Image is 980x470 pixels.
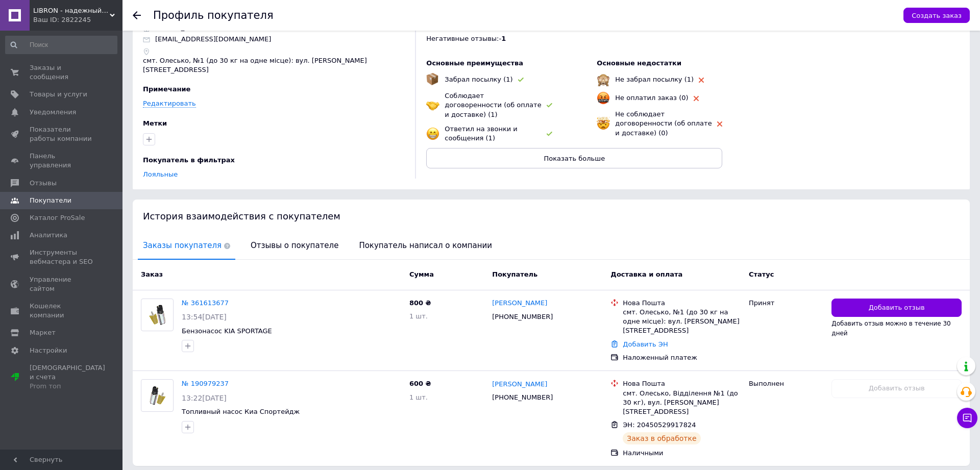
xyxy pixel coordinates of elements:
span: Заказы и сообщения [30,63,94,82]
span: Каталог ProSale [30,213,85,222]
button: Показать больше [426,148,722,168]
span: Покупатели [30,196,71,205]
span: Уведомления [30,108,76,117]
span: Основные преимущества [426,59,523,67]
img: emoji [597,117,610,130]
span: LIBRON - надежный бренд, качественных автозапчастей [33,6,110,15]
div: Наложенный платеж [623,353,741,362]
a: Добавить ЭН [623,340,668,348]
div: Вернуться назад [133,11,141,19]
span: Добавить отзыв [869,303,925,313]
span: Аналитика [30,231,67,240]
img: emoji [597,73,610,86]
span: 13:54[DATE] [182,313,227,321]
button: Чат с покупателем [957,408,977,428]
a: № 190979237 [182,380,229,387]
a: Топливный насос Киа Спортейдж [182,408,300,415]
img: rating-tag-type [717,121,722,127]
img: Фото товару [141,302,173,328]
span: 800 ₴ [409,299,431,307]
span: Кошелек компании [30,302,94,320]
span: Ответил на звонки и сообщения (1) [445,125,517,142]
a: [PERSON_NAME] [492,380,547,389]
span: 1 шт. [409,393,428,401]
span: Управление сайтом [30,275,94,293]
span: Доставка и оплата [610,270,682,278]
span: Товары и услуги [30,90,87,99]
img: rating-tag-type [699,78,704,83]
span: Заказ [141,270,163,278]
span: Примечание [143,85,190,93]
span: Создать заказ [912,12,962,19]
span: Отзывы [30,179,57,188]
img: Фото товару [141,383,173,409]
span: Добавить отзыв можно в течение 30 дней [831,320,950,336]
p: [EMAIL_ADDRESS][DOMAIN_NAME] [155,35,271,44]
div: смт. Олесько, №1 (до 30 кг на одне місце): вул. [PERSON_NAME][STREET_ADDRESS] [623,308,741,336]
a: [PERSON_NAME] [492,299,547,308]
span: Настройки [30,346,67,355]
span: Сумма [409,270,434,278]
span: Не оплатил заказ (0) [615,94,688,102]
span: 1 [501,35,506,42]
a: Лояльные [143,170,178,178]
button: Создать заказ [903,8,970,23]
a: Бензонасос KIA SPORTAGE [182,327,272,335]
p: смт. Олесько, №1 (до 30 кг на одне місце): вул. [PERSON_NAME][STREET_ADDRESS] [143,56,405,75]
span: Показатели работы компании [30,125,94,143]
span: Статус [749,270,774,278]
span: Основные недостатки [597,59,681,67]
div: Покупатель в фильтрах [143,156,402,165]
span: Инструменты вебмастера и SEO [30,248,94,266]
div: Наличными [623,449,741,458]
span: 600 ₴ [409,380,431,387]
span: Панель управления [30,152,94,170]
h1: Профиль покупателя [153,9,274,21]
span: Показать больше [544,155,605,162]
span: Соблюдает договоренности (об оплате и доставке) (1) [445,92,541,118]
a: № 361613677 [182,299,229,307]
span: Негативные отзывы: - [426,35,501,42]
img: emoji [597,91,610,105]
div: Заказ в обработке [623,432,700,444]
span: 1 шт. [409,312,428,320]
div: [PHONE_NUMBER] [490,391,555,404]
button: Добавить отзыв [831,299,962,317]
img: rating-tag-type [547,103,552,108]
div: Выполнен [749,379,823,388]
a: Фото товару [141,299,174,331]
span: [DEMOGRAPHIC_DATA] и счета [30,363,105,391]
img: emoji [426,127,439,140]
div: Ваш ID: 2822245 [33,15,122,24]
input: Поиск [5,36,117,54]
a: Редактировать [143,100,196,108]
div: Prom топ [30,382,105,391]
span: Маркет [30,328,56,337]
a: Фото товару [141,379,174,412]
div: [PHONE_NUMBER] [490,310,555,324]
span: 13:22[DATE] [182,394,227,402]
span: Заказы покупателя [138,233,235,259]
img: rating-tag-type [694,96,699,101]
span: История взаимодействия с покупателем [143,211,340,221]
span: Покупатель написал о компании [354,233,497,259]
div: смт. Олесько, Відділення №1 (до 30 кг), вул. [PERSON_NAME][STREET_ADDRESS] [623,389,741,417]
span: Забрал посылку (1) [445,76,512,83]
span: Отзывы о покупателе [246,233,344,259]
img: emoji [426,98,439,112]
span: Метки [143,119,167,127]
img: rating-tag-type [518,78,524,82]
div: Нова Пошта [623,379,741,388]
span: Покупатель [492,270,537,278]
span: Не забрал посылку (1) [615,76,694,83]
div: Нова Пошта [623,299,741,308]
span: Не соблюдает договоренности (об оплате и доставке) (0) [615,110,712,136]
span: ЭН: 20450529917824 [623,421,696,429]
div: Принят [749,299,823,308]
img: rating-tag-type [547,132,552,136]
img: emoji [426,73,438,85]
